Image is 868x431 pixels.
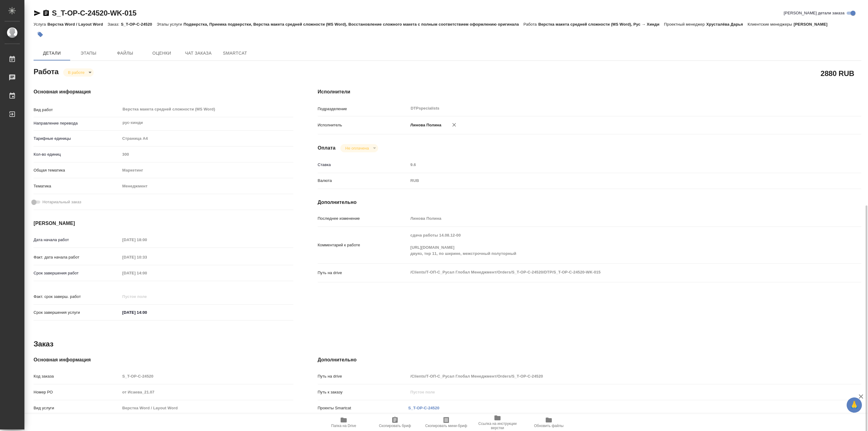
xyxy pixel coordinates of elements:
button: Скопировать бриф [369,414,421,431]
input: Пустое поле [408,160,816,169]
span: [PERSON_NAME] детали заказа [784,10,844,16]
input: Пустое поле [120,235,174,244]
p: Последнее изменение [318,215,408,222]
input: Пустое поле [408,372,816,381]
input: Пустое поле [120,150,293,159]
h4: Исполнители [318,88,861,96]
button: Скопировать мини-бриф [421,414,472,431]
span: Скопировать мини-бриф [425,424,467,428]
button: Папка на Drive [318,414,369,431]
p: Линова Полина [408,122,442,128]
span: SmartCat [220,49,250,57]
h4: Основная информация [34,356,293,364]
span: Скопировать бриф [379,424,411,428]
span: Этапы [74,49,103,57]
p: Тематика [34,183,120,189]
div: Маркетинг [120,165,293,176]
p: Кол-во единиц [34,151,120,158]
input: Пустое поле [120,269,174,277]
p: Общая тематика [34,167,120,173]
h2: Работа [34,66,59,77]
p: Подверстка, Приемка подверстки, Верстка макета средней сложности (MS Word), Восстановление сложно... [183,22,523,27]
input: Пустое поле [408,214,816,223]
p: Направление перевода [34,120,120,126]
p: Срок завершения услуги [34,310,120,316]
button: Не оплачена [343,146,371,151]
input: Пустое поле [120,292,174,301]
p: S_T-OP-C-24520 [121,22,157,27]
button: 🙏 [847,397,862,413]
button: В работе [66,70,86,75]
button: Ссылка на инструкции верстки [472,414,523,431]
button: Обновить файлы [523,414,574,431]
textarea: /Clients/Т-ОП-С_Русал Глобал Менеджмент/Orders/S_T-OP-C-24520/DTP/S_T-OP-C-24520-WK-015 [408,267,816,277]
p: Путь на drive [318,373,408,379]
input: Пустое поле [120,372,293,381]
button: Скопировать ссылку для ЯМессенджера [34,9,41,17]
button: Скопировать ссылку [42,9,50,17]
span: Ссылка на инструкции верстки [476,422,519,430]
p: Верстка макета средней сложности (MS Word), Рус → Хинди [538,22,664,27]
h4: Дополнительно [318,199,861,206]
input: Пустое поле [120,404,293,412]
span: 🙏 [849,399,859,411]
div: Страница А4 [120,133,293,144]
p: Вид услуги [34,405,120,411]
span: Файлы [110,49,140,57]
p: Дата начала работ [34,237,120,243]
h2: 2880 RUB [821,68,854,78]
div: В работе [340,144,378,152]
span: Обновить файлы [534,424,564,428]
input: ✎ Введи что-нибудь [120,308,174,317]
p: Этапы услуги [157,22,183,27]
p: Исполнитель [318,122,408,128]
p: [PERSON_NAME] [794,22,832,27]
button: Добавить тэг [34,28,47,41]
a: S_T-OP-C-24520-WK-015 [52,9,136,17]
p: Ставка [318,162,408,168]
p: Клиентские менеджеры [748,22,794,27]
p: Работа [523,22,538,27]
p: Номер РО [34,389,120,395]
p: Подразделение [318,106,408,112]
a: S_T-OP-C-24520 [408,406,439,410]
p: Проектный менеджер [664,22,706,27]
div: В работе [63,68,94,77]
p: Проекты Smartcat [318,405,408,411]
h4: Дополнительно [318,356,861,364]
p: Факт. дата начала работ [34,254,120,260]
p: Верстка Word / Layout Word [47,22,107,27]
p: Путь к заказу [318,389,408,395]
p: Вид работ [34,107,120,113]
h2: Заказ [34,339,53,349]
p: Срок завершения работ [34,270,120,276]
h4: Оплата [318,144,336,152]
p: Комментарий к работе [318,242,408,248]
p: Валюта [318,178,408,184]
h4: [PERSON_NAME] [34,220,293,227]
span: Нотариальный заказ [42,199,81,205]
span: Детали [37,49,67,57]
p: Код заказа [34,373,120,379]
input: Пустое поле [120,253,174,262]
p: Хрусталёва Дарья [706,22,748,27]
p: Тарифные единицы [34,136,120,142]
input: Пустое поле [120,388,293,397]
span: Чат заказа [184,49,213,57]
textarea: сдача работы 14.08.12-00 [URL][DOMAIN_NAME] двуяз, тнр 11, по ширине, межстрочный полуторный [408,230,816,259]
div: RUB [408,176,816,186]
p: Заказ: [108,22,121,27]
span: Папка на Drive [331,424,356,428]
p: Услуга [34,22,47,27]
button: Удалить исполнителя [447,118,461,132]
span: Оценки [147,49,176,57]
p: Путь на drive [318,270,408,276]
h4: Основная информация [34,88,293,96]
p: Факт. срок заверш. работ [34,294,120,300]
div: Менеджмент [120,181,293,191]
input: Пустое поле [408,388,816,397]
